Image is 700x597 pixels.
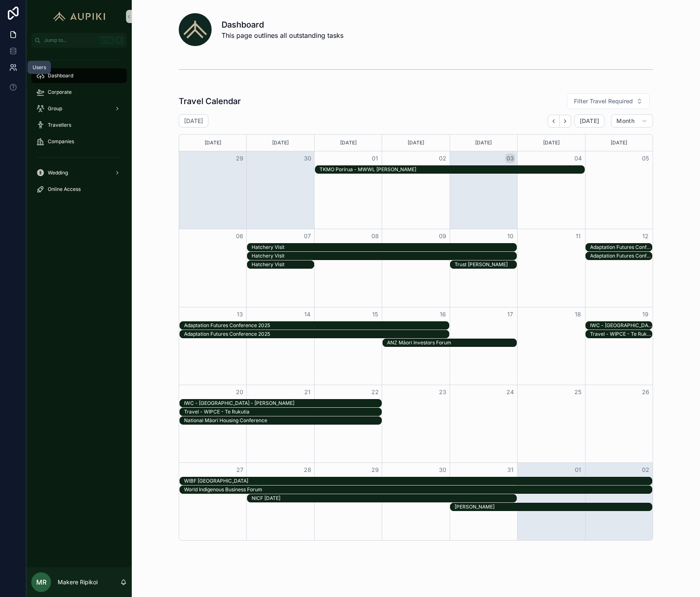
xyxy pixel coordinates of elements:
button: 16 [438,309,448,319]
div: Trust [PERSON_NAME] [455,261,516,268]
div: ANZ Māori Investors Forum [387,339,517,346]
button: [DATE] [574,114,604,128]
div: Travel - WIPCE - Te Rukutia [184,408,381,416]
span: Ctrl [100,36,114,44]
button: 20 [235,387,245,397]
button: 05 [641,153,651,163]
button: 01 [370,153,380,163]
div: WIBF [GEOGRAPHIC_DATA] [184,478,652,484]
div: IWC - Brisbane - Georgina King [184,400,381,407]
button: 04 [573,153,583,163]
div: Users [33,64,46,71]
span: Online Access [48,186,81,193]
img: App logo [49,10,109,23]
div: Travel - WIPCE - Te Rukutia [590,331,652,337]
span: K [116,37,123,44]
div: Adaptation Futures Conference 2025 [590,244,652,251]
div: Month View [179,134,653,541]
button: 25 [573,387,583,397]
button: Jump to...CtrlK [31,33,127,48]
button: 31 [505,465,515,475]
span: Companies [48,138,74,145]
span: Jump to... [44,37,96,44]
button: 07 [303,231,313,241]
div: National Māori Housing Conference [184,417,381,424]
span: Group [48,105,62,112]
button: 15 [370,309,380,319]
a: Travellers [31,118,127,132]
div: National Māori Housing Conference [184,417,381,424]
button: 29 [235,153,245,163]
button: 30 [303,153,313,163]
div: [DATE] [451,135,516,151]
a: Group [31,101,127,116]
span: MR [36,577,47,587]
div: IWC - [GEOGRAPHIC_DATA] - [PERSON_NAME] [184,400,381,407]
div: Hatchery Visit [252,253,516,259]
div: ANZ Māori Investors Forum [387,339,517,346]
a: Wedding [31,165,127,180]
div: Te Kakano [455,503,652,511]
button: 11 [573,231,583,241]
div: [DATE] [248,135,313,151]
div: NICF Oct 2025 [252,495,516,502]
button: 24 [505,387,515,397]
button: 17 [505,309,515,319]
span: Month [616,117,635,125]
span: [DATE] [580,117,599,125]
span: Filter Travel Required [574,97,633,105]
span: Travellers [48,122,71,128]
div: World Indigenous Business Forum [184,486,652,493]
div: Hatchery Visit [252,261,313,268]
div: Adaptation Futures Conference 2025 [590,252,652,260]
div: [PERSON_NAME] [455,504,652,510]
h2: [DATE] [184,117,203,125]
button: 19 [641,309,651,319]
div: [DATE] [180,135,245,151]
a: Corporate [31,85,127,100]
div: TKMO Porirua - MWWL Manu Korero [320,166,584,173]
div: NICF [DATE] [252,495,516,502]
button: 18 [573,309,583,319]
button: 26 [641,387,651,397]
button: 22 [370,387,380,397]
button: 01 [573,465,583,475]
button: 12 [641,231,651,241]
div: Adaptation Futures Conference 2025 [184,322,449,329]
div: Adaptation Futures Conference 2025 [184,331,449,337]
div: Hatchery Visit [252,261,313,268]
button: 02 [438,153,448,163]
button: 06 [235,231,245,241]
div: Trust Hui [455,261,516,268]
button: 30 [438,465,448,475]
span: This page outlines all outstanding tasks [222,30,343,40]
div: Hatchery Visit [252,244,516,251]
div: Hatchery Visit [252,244,516,251]
div: [DATE] [383,135,448,151]
button: 23 [438,387,448,397]
div: IWC - [GEOGRAPHIC_DATA] - [PERSON_NAME] [590,322,652,329]
div: World Indigenous Business Forum [184,486,652,493]
button: 27 [235,465,245,475]
span: Corporate [48,89,72,95]
div: Adaptation Futures Conference 2025 [590,244,652,251]
div: WIBF Australia [184,477,652,485]
button: 21 [303,387,313,397]
div: IWC - Brisbane - Georgina King [590,322,652,329]
div: [DATE] [519,135,583,151]
h1: Dashboard [222,19,343,30]
div: Adaptation Futures Conference 2025 [184,322,449,329]
button: Next [560,115,571,128]
button: 02 [641,465,651,475]
p: Makere Ripikoi [58,578,98,586]
button: 29 [370,465,380,475]
button: 08 [370,231,380,241]
button: 13 [235,309,245,319]
button: 09 [438,231,448,241]
button: Back [548,115,560,128]
div: TKMO Porirua - MWWL [PERSON_NAME] [320,166,584,173]
div: scrollable content [26,48,132,207]
button: 14 [303,309,313,319]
